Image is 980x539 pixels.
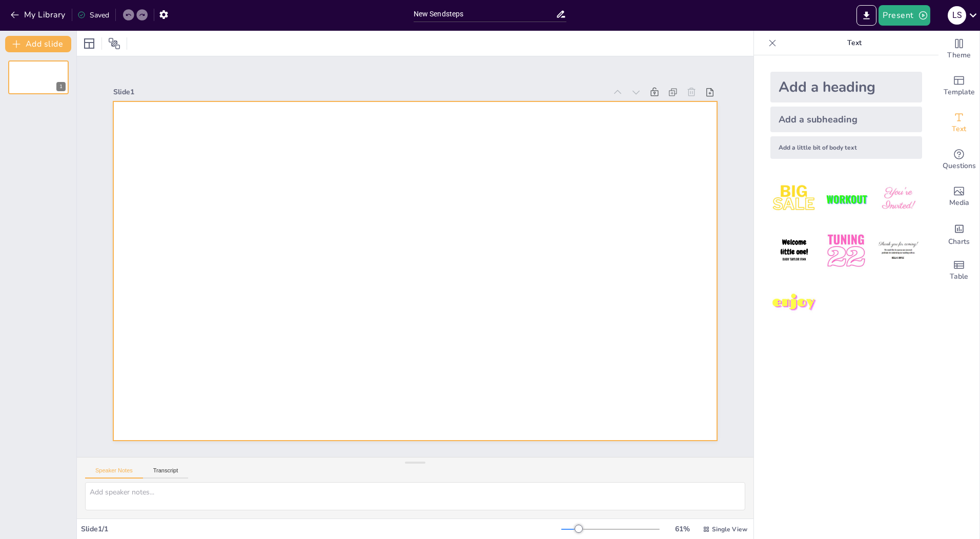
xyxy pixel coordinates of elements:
div: Add charts and graphs [938,215,979,252]
span: Theme [947,50,971,61]
span: Table [950,271,968,282]
button: My Library [8,7,70,23]
div: Add text boxes [938,105,979,141]
p: Text [781,31,928,55]
div: Slide 1 [113,87,606,97]
img: 5.jpeg [822,227,870,275]
button: Speaker Notes [85,467,143,479]
span: Position [108,37,120,50]
div: Change the overall theme [938,31,979,68]
button: Transcript [143,467,189,479]
img: 2.jpeg [822,175,870,223]
div: L S [948,6,966,25]
div: Add a heading [770,72,922,102]
button: Export to PowerPoint [856,5,876,26]
button: Add slide [5,36,71,52]
img: 6.jpeg [874,227,922,275]
span: Single View [712,525,747,533]
div: 1 [56,82,66,91]
span: Template [944,87,975,98]
span: Media [949,197,969,209]
div: Slide 1 / 1 [81,524,561,534]
div: Add a table [938,252,979,289]
div: Add ready made slides [938,68,979,105]
img: 7.jpeg [770,279,818,327]
input: Insert title [414,7,556,22]
span: Charts [948,236,970,247]
img: 4.jpeg [770,227,818,275]
div: 1 [8,60,69,94]
div: Saved [77,10,109,20]
div: Add a little bit of body text [770,136,922,159]
div: Add a subheading [770,107,922,132]
button: L S [948,5,966,26]
div: Layout [81,35,97,52]
div: 61 % [670,524,695,534]
img: 3.jpeg [874,175,922,223]
span: Questions [943,160,976,172]
button: Present [879,5,930,26]
div: Add images, graphics, shapes or video [938,178,979,215]
span: Text [952,123,966,135]
div: Get real-time input from your audience [938,141,979,178]
img: 1.jpeg [770,175,818,223]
